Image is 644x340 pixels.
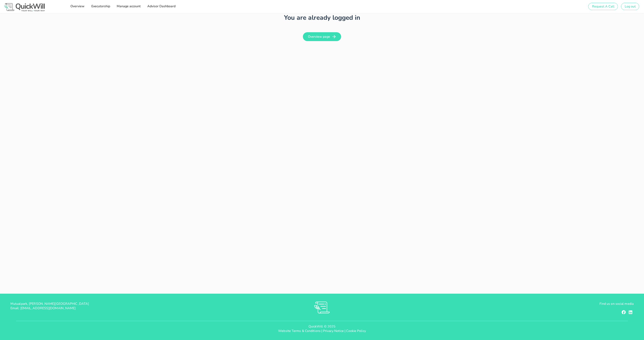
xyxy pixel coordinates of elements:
[588,3,618,10] button: Request A Call
[70,4,85,8] span: Overview
[10,306,76,310] span: Email: [EMAIL_ADDRESS][DOMAIN_NAME]
[117,4,141,8] span: Manage account
[91,4,110,8] span: Executorship
[308,34,330,39] span: Overview page
[303,32,341,41] a: Overview page
[426,302,634,306] p: Find us on social media
[323,329,344,333] a: Privacy Notice
[278,329,321,333] a: Website Terms & Conditions
[621,3,639,10] button: Log out
[321,329,322,333] span: |
[3,2,46,12] img: Logo
[147,4,175,8] span: Advisor Dashboard
[624,4,636,9] span: Log out
[90,2,111,10] a: Executorship
[146,2,177,10] a: Advisor Dashboard
[69,2,86,10] a: Overview
[314,302,330,313] img: RVs0sauIwKhMoGR03FLGkjXSOVwkZRnQsltkF0QxpTsornXsmh1o7vbL94pqF3d8sZvAAAAAElFTkSuQmCC
[592,4,614,9] span: Request A Call
[345,329,345,333] span: |
[346,329,366,333] a: Cookie Policy
[10,302,89,306] span: Mutualpark, [PERSON_NAME][GEOGRAPHIC_DATA]
[3,324,641,329] p: QuickWill © 2025
[115,2,142,10] a: Manage account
